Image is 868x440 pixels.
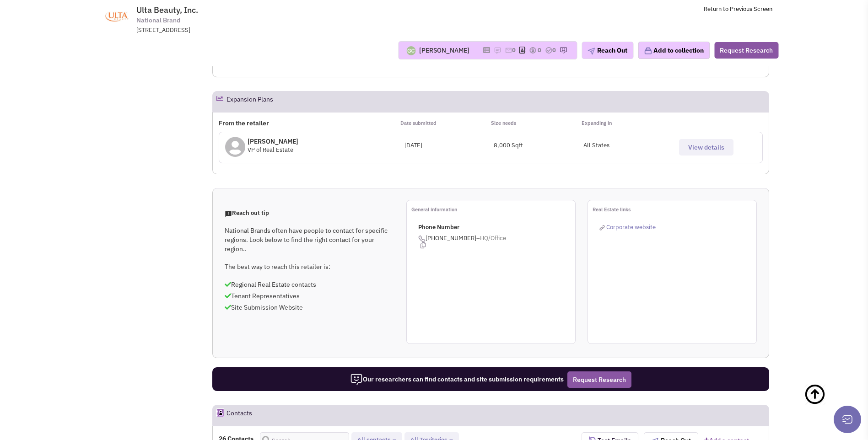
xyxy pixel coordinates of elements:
[350,375,564,383] span: Our researchers can find contacts and site submission requirements
[512,46,516,54] span: 0
[583,141,673,150] p: All States
[599,225,605,231] img: reachlinkicon.png
[248,137,298,146] p: [PERSON_NAME]
[552,46,556,54] span: 0
[494,47,501,54] img: icon-note.png
[350,373,363,386] img: icon-researcher-20.png
[529,47,536,54] img: icon-dealamount.png
[491,118,582,128] p: Size needs
[560,47,567,54] img: research-icon.png
[679,139,733,156] button: View details
[225,291,394,300] p: Tenant Representatives
[225,303,394,312] p: Site Submission Website
[567,371,631,388] button: Request Research
[538,46,541,54] span: 0
[704,5,772,13] a: Return to Previous Screen
[400,118,491,128] p: Date submitted
[638,42,710,59] button: Add to collection
[545,47,552,54] img: TaskCount.png
[136,5,198,15] span: Ulta Beauty, Inc.
[505,47,512,54] img: icon-email-active-16.png
[225,262,394,271] p: The best way to reach this retailer is:
[582,118,672,128] p: Expanding in
[593,205,756,214] p: Real Estate links
[599,223,656,231] a: Corporate website
[225,280,394,289] p: Regional Real Estate contacts
[582,42,633,59] button: Reach Out
[225,209,269,217] span: Reach out tip
[136,16,180,25] span: National Brand
[404,141,494,150] div: [DATE]
[226,405,252,425] h2: Contacts
[248,146,293,154] span: VP of Real Estate
[226,91,273,112] h2: Expansion Plans
[219,118,400,128] p: From the retailer
[225,226,394,253] p: National Brands often have people to contact for specific regions. Look below to find the right c...
[418,223,575,232] p: Phone Number
[714,42,778,59] button: Request Research
[136,26,375,35] div: [STREET_ADDRESS]
[606,223,656,231] span: Corporate website
[476,234,506,242] span: –HQ/Office
[419,46,469,55] div: [PERSON_NAME]
[418,235,426,242] img: icon-phone.png
[804,374,850,434] a: Back To Top
[688,143,724,151] span: View details
[644,47,652,55] img: icon-collection-lavender.png
[411,205,575,214] p: General information
[418,234,575,249] span: [PHONE_NUMBER]
[494,141,583,150] div: 8,000 Sqft
[588,48,595,55] img: plane.png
